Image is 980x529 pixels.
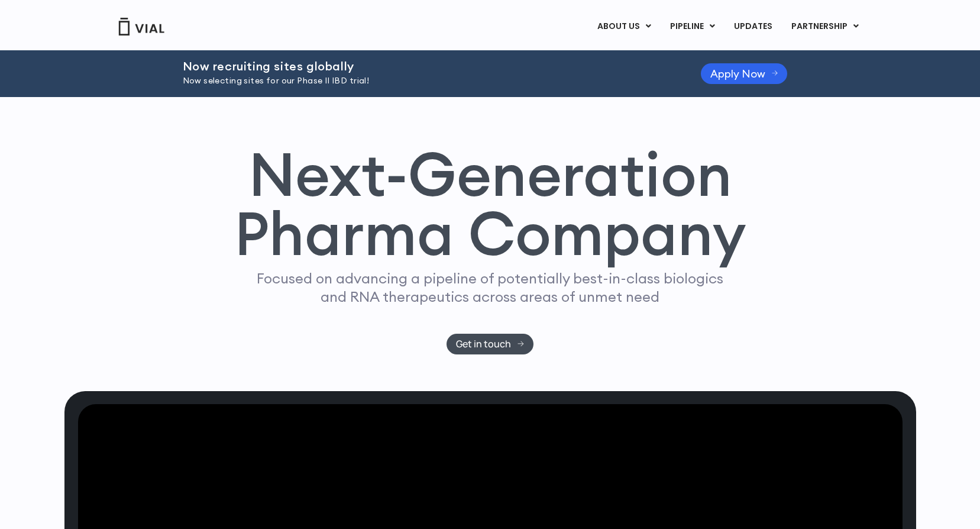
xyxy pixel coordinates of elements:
p: Now selecting sites for our Phase II IBD trial! [183,75,671,88]
img: Vial Logo [118,18,165,36]
h1: Next-Generation Pharma Company [234,144,746,264]
p: Focused on advancing a pipeline of potentially best-in-class biologics and RNA therapeutics acros... [252,269,729,306]
span: Get in touch [456,340,511,349]
a: Get in touch [447,334,533,354]
a: UPDATES [725,17,781,37]
a: PARTNERSHIPMenu Toggle [782,17,868,37]
a: Apply Now [701,63,788,84]
span: Apply Now [710,69,765,78]
a: PIPELINEMenu Toggle [661,17,724,37]
a: ABOUT USMenu Toggle [588,17,660,37]
h2: Now recruiting sites globally [183,60,671,73]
